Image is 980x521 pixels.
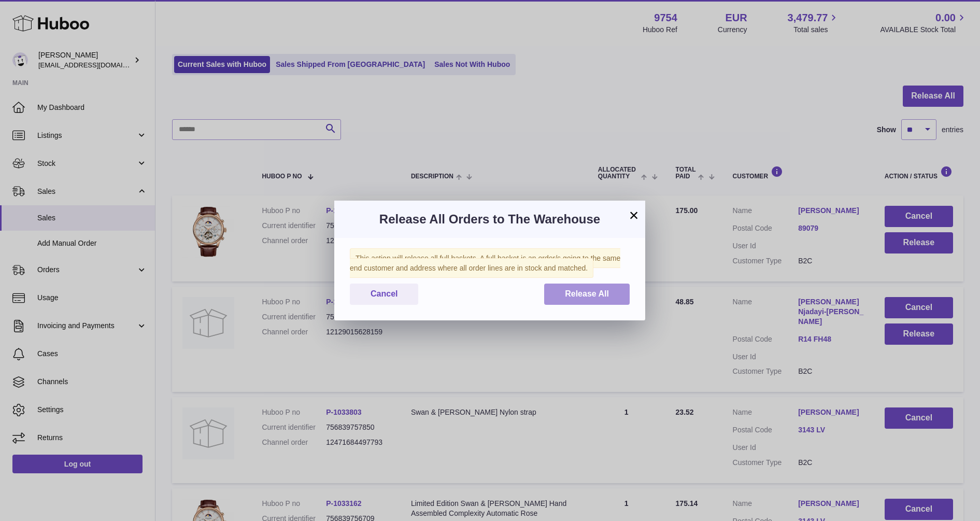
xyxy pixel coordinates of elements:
[565,289,609,298] span: Release All
[628,209,640,221] button: ×
[350,211,630,228] h3: Release All Orders to The Warehouse
[371,289,397,298] span: Cancel
[350,284,418,305] button: Cancel
[350,248,620,278] span: This action will release all full baskets. A full basket is an order/s going to the same end cust...
[544,284,630,305] button: Release All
